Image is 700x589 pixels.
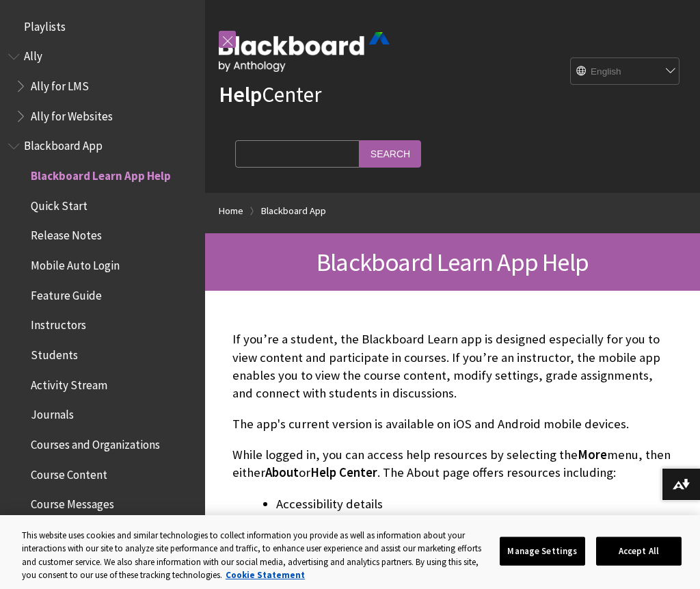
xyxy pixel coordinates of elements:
span: Ally for LMS [31,75,89,93]
div: This website uses cookies and similar technologies to collect information you provide as well as ... [22,529,490,582]
span: Students [31,343,78,362]
img: Blackboard by Anthology [219,32,390,72]
nav: Book outline for Anthology Ally Help [8,45,197,128]
span: Release Notes [31,224,102,243]
span: Blackboard Learn App Help [317,246,589,278]
span: Instructors [31,314,86,332]
a: HelpCenter [219,81,321,108]
span: Help Center [310,464,377,480]
input: Search [360,140,421,167]
button: Accept All [596,537,682,566]
span: Feature Guide [31,284,102,302]
span: Course Content [31,463,107,482]
span: Playlists [24,15,66,34]
span: Course Messages [31,493,114,512]
p: If you’re a student, the Blackboard Learn app is designed especially for you to view content and ... [232,330,673,402]
span: Activity Stream [31,374,107,392]
span: More [578,447,607,462]
span: Courses and Organizations [31,433,160,451]
p: The app's current version is available on iOS and Android mobile devices. [232,415,673,433]
span: Blackboard App [24,135,103,153]
span: Quick Start [31,194,87,213]
p: While logged in, you can access help resources by selecting the menu, then either or . The About ... [232,446,673,482]
span: Journals [31,404,74,422]
strong: Help [219,81,262,108]
span: Blackboard Learn App Help [31,164,171,183]
select: Site Language Selector [571,58,680,86]
a: More information about your privacy, opens in a new tab [226,569,305,581]
a: Home [219,202,243,220]
nav: Book outline for Playlists [8,15,197,38]
span: Ally [24,45,42,64]
span: Mobile Auto Login [31,254,120,272]
span: About [265,464,299,480]
button: Manage Settings [500,537,585,566]
span: Ally for Websites [31,105,113,123]
a: Blackboard App [261,202,326,220]
li: Accessibility details [276,495,673,514]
